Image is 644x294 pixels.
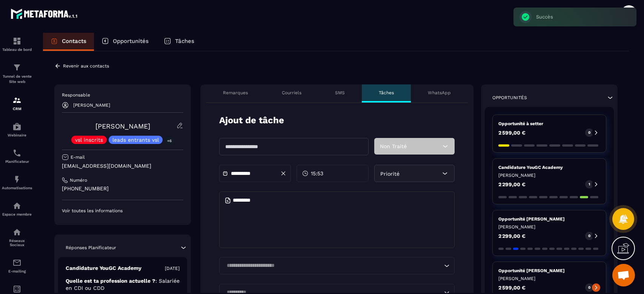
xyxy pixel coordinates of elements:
[498,216,600,222] p: Opportunité [PERSON_NAME]
[2,90,32,116] a: formationformationCRM
[63,63,109,69] p: Revenir aux contacts
[12,228,22,237] img: social-network
[498,276,600,282] p: [PERSON_NAME]
[62,185,183,192] p: [PHONE_NUMBER]
[428,90,451,96] p: WhatsApp
[2,212,32,216] p: Espace membre
[2,31,32,57] a: formationformationTableau de bord
[175,38,194,44] p: Tâches
[498,164,600,170] p: Candidature YouGC Academy
[94,33,156,51] a: Opportunités
[2,107,32,111] p: CRM
[156,33,202,51] a: Tâches
[73,103,110,108] p: [PERSON_NAME]
[2,253,32,279] a: emailemailE-mailing
[2,74,32,84] p: Tunnel de vente Site web
[62,208,183,214] p: Voir toutes les informations
[12,37,22,46] img: formation
[2,222,32,253] a: social-networksocial-networkRéseaux Sociaux
[2,196,32,222] a: automationsautomationsEspace membre
[498,233,526,239] p: 2 299,00 €
[2,186,32,190] p: Automatisations
[113,38,149,44] p: Opportunités
[612,264,635,286] div: Ouvrir le chat
[70,177,87,183] p: Numéro
[2,239,32,247] p: Réseaux Sociaux
[224,262,442,270] input: Search for option
[498,268,600,274] p: Opportunité [PERSON_NAME]
[62,162,183,170] p: [EMAIL_ADDRESS][DOMAIN_NAME]
[75,137,103,142] p: vsl inscrits
[12,149,22,158] img: scheduler
[2,47,32,52] p: Tableau de bord
[66,265,141,272] p: Candidature YouGC Academy
[2,57,32,90] a: formationformationTunnel de vente Site web
[498,285,526,290] p: 2 599,00 €
[66,277,180,292] p: Quelle est ta profession actuelle ?
[2,169,32,196] a: automationsautomationsAutomatisations
[95,122,150,130] a: [PERSON_NAME]
[2,133,32,137] p: Webinaire
[588,285,590,290] p: 0
[219,114,284,127] p: Ajout de tâche
[223,90,248,96] p: Remarques
[2,116,32,143] a: automationsautomationsWebinaire
[2,269,32,273] p: E-mailing
[12,63,22,72] img: formation
[588,130,590,135] p: 0
[62,38,86,44] p: Contacts
[12,96,22,105] img: formation
[43,33,94,51] a: Contacts
[12,285,22,294] img: accountant
[498,130,526,135] p: 2 599,00 €
[12,258,22,267] img: email
[380,143,407,149] span: Non Traité
[12,201,22,210] img: automations
[498,121,600,127] p: Opportunité à setter
[2,143,32,169] a: schedulerschedulerPlanificateur
[498,172,600,178] p: [PERSON_NAME]
[588,233,590,239] p: 0
[380,171,400,177] span: Priorité
[11,7,78,20] img: logo
[12,122,22,131] img: automations
[66,245,116,251] p: Réponses Planificateur
[12,175,22,184] img: automations
[498,224,600,230] p: [PERSON_NAME]
[282,90,301,96] p: Courriels
[311,170,323,177] span: 15:53
[164,137,174,145] p: +6
[62,92,183,98] p: Responsable
[589,182,590,187] p: 1
[379,90,394,96] p: Tâches
[492,95,527,101] p: Opportunités
[71,154,85,160] p: E-mail
[165,265,180,271] p: [DATE]
[219,257,455,274] div: Search for option
[2,159,32,164] p: Planificateur
[112,137,159,142] p: leads entrants vsl
[498,182,526,187] p: 2 299,00 €
[335,90,345,96] p: SMS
